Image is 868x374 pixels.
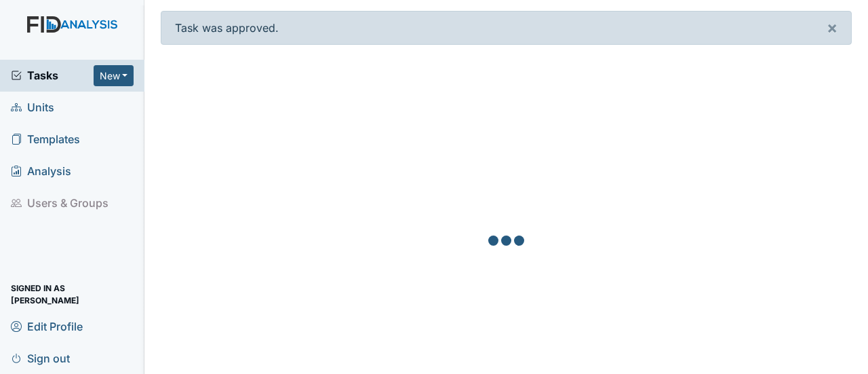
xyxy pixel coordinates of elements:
[11,284,134,305] span: Signed in as [PERSON_NAME]
[11,316,83,337] span: Edit Profile
[827,18,837,37] span: ×
[11,67,94,83] a: Tasks
[11,161,71,182] span: Analysis
[94,65,134,86] button: New
[813,12,851,44] button: ×
[11,348,70,369] span: Sign out
[11,97,54,118] span: Units
[161,11,852,45] div: Task was approved.
[11,129,80,150] span: Templates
